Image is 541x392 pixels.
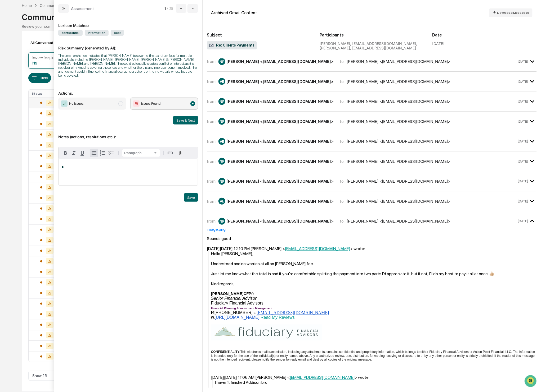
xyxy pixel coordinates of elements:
div: [PERSON_NAME] <[EMAIL_ADDRESS][DOMAIN_NAME]> [347,99,451,104]
strong: CFP [244,292,251,296]
div: [PERSON_NAME] <[EMAIL_ADDRESS][DOMAIN_NAME]> [347,159,451,164]
div: 🔎 [5,77,10,81]
a: Powered byPylon [37,89,64,94]
div: NP [218,158,225,165]
em: Senior Financial Advisor [211,296,257,301]
button: Date:[DATE] - [DATE] [53,73,97,83]
span: Pylon [53,90,64,94]
span: information [85,30,109,36]
span: from: [207,219,216,224]
a: [URL][DOMAIN_NAME] [215,315,260,320]
div: All Conversations [28,38,68,47]
div: [DATE][DATE] 11:06 AM [PERSON_NAME] < > wrote: [211,375,537,380]
strong: E. [254,311,257,315]
span: No Issues [69,101,83,106]
time: Friday, March 21, 2025 at 12:06:11 PM [518,159,528,163]
button: Filters [28,73,51,83]
div: Communications Archive [40,3,83,8]
a: [EMAIL_ADDRESS][DOMAIN_NAME] [257,310,329,315]
div: [PERSON_NAME] <[EMAIL_ADDRESS][DOMAIN_NAME]> [226,199,334,204]
span: from: [207,119,216,124]
div: 🖐️ [5,67,10,71]
iframe: Open customer support [524,375,538,389]
div: [PERSON_NAME] <[EMAIL_ADDRESS][DOMAIN_NAME]> [347,139,451,144]
div: Understood and no worries at all on [PERSON_NAME] fee. [211,261,537,266]
span: Preclearance [11,67,34,72]
div: [PERSON_NAME] <[EMAIL_ADDRESS][DOMAIN_NAME]> [347,219,451,224]
div: [PERSON_NAME] <[EMAIL_ADDRESS][DOMAIN_NAME]> [226,159,334,164]
div: [PERSON_NAME] <[EMAIL_ADDRESS][DOMAIN_NAME]> [226,139,334,144]
div: [PERSON_NAME] <[EMAIL_ADDRESS][DOMAIN_NAME]> [347,199,451,204]
span: best [111,30,124,36]
span: to: [340,219,345,224]
button: Block type [122,149,160,157]
button: Underline [78,149,87,157]
div: [PERSON_NAME] <[EMAIL_ADDRESS][DOMAIN_NAME]> [347,59,451,64]
button: Download Messages [489,8,533,17]
time: Friday, March 21, 2025 at 10:37:08 AM [518,59,528,63]
div: NP [218,98,225,105]
span: to: [340,59,345,64]
div: Fiduciary Financial Advisors [211,301,537,306]
span: from: [207,59,216,64]
div: AE [218,138,225,145]
span: to: [340,159,345,164]
div: NP [218,118,225,125]
div: 🗄️ [38,67,43,71]
strong: P. [211,310,214,315]
span: from: [207,79,216,84]
div: Review your communication records across channels [22,24,520,29]
div: [PERSON_NAME] <[EMAIL_ADDRESS][DOMAIN_NAME]> [226,59,334,64]
h2: Subject [207,33,311,38]
div: Lexicon Matches: [58,17,198,28]
div: [DATE] [432,41,445,46]
div: [PERSON_NAME] <[EMAIL_ADDRESS][DOMAIN_NAME]> [226,99,334,104]
div: Home [22,3,32,8]
strong: W. [211,316,215,320]
div: Assessment [71,6,94,11]
span: I [253,311,254,315]
div: [PERSON_NAME] <[EMAIL_ADDRESS][DOMAIN_NAME]> [347,79,451,84]
strong: Financial Planning & Investment Management [211,307,272,310]
div: image.png [207,227,537,232]
div: Review Required [32,56,57,60]
span: Issues Found [141,101,160,106]
div: [PERSON_NAME] <[EMAIL_ADDRESS][DOMAIN_NAME]> [226,219,334,224]
span: from: [207,159,216,164]
div: AE [218,198,225,205]
div: Start new chat [18,40,87,46]
div: AE [218,78,225,85]
div: 119 [32,61,37,65]
time: Friday, March 21, 2025 at 5:24:52 PM [518,219,528,223]
div: NP [218,218,225,225]
a: 🖐️Preclearance [3,64,36,74]
button: Start new chat [90,42,96,48]
button: Italic [70,149,78,157]
div: [PERSON_NAME] <[EMAIL_ADDRESS][DOMAIN_NAME]> [347,179,451,184]
img: 1746055101610-c473b297-6a78-478c-a979-82029cc54cd1 [5,40,15,50]
time: Friday, March 21, 2025 at 11:51:10 AM [518,99,528,103]
span: to: [340,199,345,204]
a: [EMAIL_ADDRESS][DOMAIN_NAME] [290,375,355,380]
div: Archived Gmail Content [211,10,257,15]
span: 1 [165,6,166,11]
span: to: [340,99,345,104]
button: Save & Next [173,116,198,124]
div: [PERSON_NAME] <[EMAIL_ADDRESS][DOMAIN_NAME]> [226,119,334,124]
div: Hello [PERSON_NAME], [211,251,537,256]
time: Friday, March 21, 2025 at 11:48:00 AM [518,80,528,84]
div: I [211,315,537,320]
h2: Date [432,33,537,38]
span: to: [340,79,345,84]
time: Friday, March 21, 2025 at 12:10:05 PM [518,199,528,203]
p: Notes (actions, resolutions etc.): [58,128,198,139]
div: Sounds good [207,236,537,241]
div: Kind regards, [211,281,537,362]
strong: [PERSON_NAME] [211,292,244,296]
div: [PERSON_NAME] <[EMAIL_ADDRESS][DOMAIN_NAME]> [226,79,334,84]
button: Attach files [176,150,185,157]
span: confidential [58,30,83,36]
h2: Participants [320,33,424,38]
time: Friday, March 21, 2025 at 12:02:56 PM [518,139,528,143]
img: Flag [133,100,140,107]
